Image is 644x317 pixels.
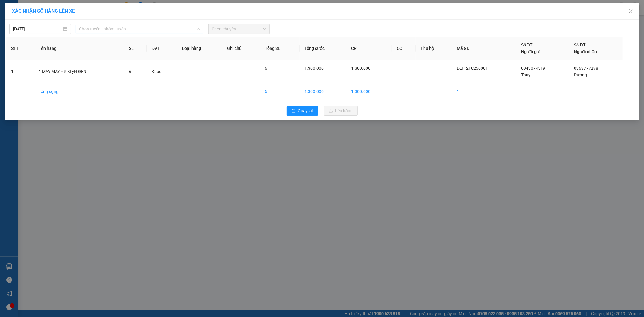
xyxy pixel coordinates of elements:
span: Thủy [521,72,530,77]
td: 6 [260,83,300,100]
span: Quay lại [298,107,313,114]
th: Tên hàng [34,37,124,60]
span: 1.300.000 [304,66,324,71]
span: Số ĐT [574,43,586,47]
span: close [628,9,633,14]
th: STT [6,37,34,60]
input: 15/10/2025 [13,26,62,32]
span: Người nhận [574,49,597,54]
th: Mã GD [452,37,516,60]
button: rollbackQuay lại [287,106,318,116]
td: 1 MÁY MAY + 5 KIỆN ĐEN [34,60,124,83]
span: Chọn chuyến [212,24,266,34]
span: 0963777298 [574,66,598,71]
span: down [197,27,200,31]
th: CC [392,37,416,60]
td: 1 [452,83,516,100]
th: Ghi chú [222,37,260,60]
button: Close [622,3,639,20]
b: Công ty TNHH [PERSON_NAME] [25,8,90,31]
span: 1.300.000 [351,66,370,71]
td: Tổng cộng [34,83,124,100]
td: 1 [6,60,34,83]
h2: DLT1510250002 [3,35,50,45]
span: 6 [265,66,268,71]
span: rollback [291,109,296,114]
th: Tổng SL [260,37,300,60]
th: Thu hộ [416,37,452,60]
span: XÁC NHẬN SỐ HÀNG LÊN XE [12,8,75,14]
button: uploadLên hàng [324,106,358,116]
span: Chọn tuyến - nhóm tuyến [79,24,200,34]
span: Người gửi [521,49,540,54]
th: Tổng cước [300,37,347,60]
td: 1.300.000 [300,83,347,100]
span: DLT1210250001 [457,66,488,71]
h2: VP Nhận: BX HD [32,35,146,73]
th: CR [346,37,392,60]
td: 1.300.000 [346,83,392,100]
span: 0943074519 [521,66,545,71]
span: Số ĐT [521,43,533,47]
span: Dương [574,72,587,77]
b: [DOMAIN_NAME] [81,5,146,15]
